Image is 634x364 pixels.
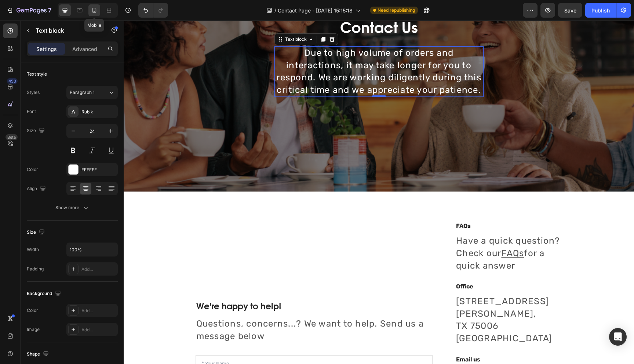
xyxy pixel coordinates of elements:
[36,45,57,53] p: Settings
[378,7,415,14] span: Need republishing
[27,307,38,314] div: Color
[138,3,168,18] div: Undo/Redo
[332,335,438,343] p: Email us
[36,26,98,35] p: Text block
[81,266,116,273] div: Add...
[160,15,185,22] div: Text block
[27,184,47,194] div: Align
[27,246,39,253] div: Width
[332,275,438,324] p: [STREET_ADDRESS][PERSON_NAME], TX 75006 [GEOGRAPHIC_DATA]
[55,204,90,211] div: Show more
[81,167,116,173] div: FFFFFF
[27,289,62,299] div: Background
[27,266,44,272] div: Padding
[27,201,118,214] button: Show more
[81,327,116,333] div: Add...
[72,335,309,352] input: * Your Name
[27,349,50,359] div: Shape
[73,280,309,291] p: We're happy to help!
[332,201,438,210] p: FAQs
[27,126,46,136] div: Size
[73,297,309,322] p: Questions, concerns...? We want to help. Send us a message below
[278,7,353,14] span: Contact Page - [DATE] 15:15:18
[27,227,46,237] div: Size
[332,214,438,251] p: Have a quick question? Check our for a quick answer
[27,71,47,77] div: Text style
[72,45,97,53] p: Advanced
[591,7,610,14] div: Publish
[27,166,38,173] div: Color
[27,108,36,115] div: Font
[66,86,118,99] button: Paragraph 1
[558,3,582,18] button: Save
[81,109,116,115] div: Rubik
[124,21,634,364] iframe: Design area
[81,307,116,314] div: Add...
[67,243,117,256] input: Auto
[152,26,359,76] p: Due to high volume of orders and interactions, it may take longer for you to respond. We are work...
[48,6,51,15] p: 7
[378,227,400,238] a: FAQs
[7,78,18,84] div: 450
[609,328,627,346] div: Open Intercom Messenger
[6,134,18,140] div: Beta
[274,7,276,14] span: /
[27,326,40,333] div: Image
[564,7,576,14] span: Save
[70,89,95,96] span: Paragraph 1
[3,3,55,18] button: 7
[332,262,438,270] p: Office
[27,89,40,96] div: Styles
[585,3,616,18] button: Publish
